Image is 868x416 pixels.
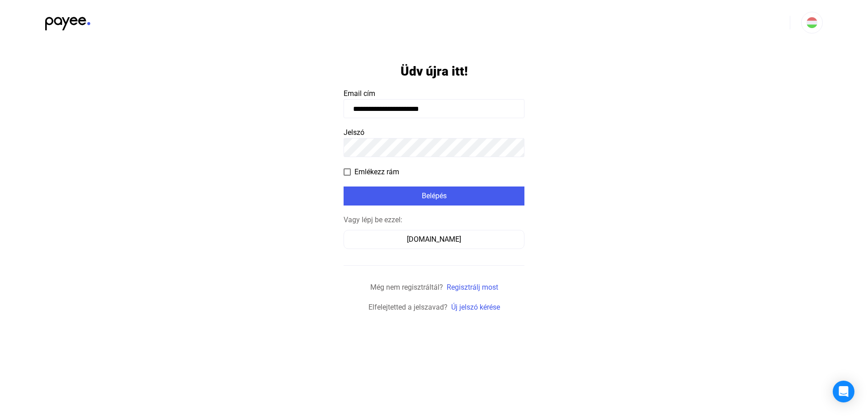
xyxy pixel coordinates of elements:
[447,283,498,292] a: Regisztrálj most
[344,89,375,98] span: Email cím
[401,63,468,79] h1: Üdv újra itt!
[344,128,364,137] span: Jelszó
[346,191,522,201] div: Belépés
[344,230,524,249] button: [DOMAIN_NAME]
[344,235,524,244] a: [DOMAIN_NAME]
[344,186,524,206] button: Belépés
[45,12,90,30] img: black-payee-blue-dot.svg
[807,17,817,28] img: HU
[347,234,521,245] div: [DOMAIN_NAME]
[370,283,443,292] span: Még nem regisztráltál?
[354,167,399,177] span: Emlékezz rám
[833,381,854,402] div: Open Intercom Messenger
[801,12,823,33] button: HU
[368,303,448,311] span: Elfelejtetted a jelszavad?
[344,215,524,225] div: Vagy lépj be ezzel:
[451,303,500,311] a: Új jelszó kérése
